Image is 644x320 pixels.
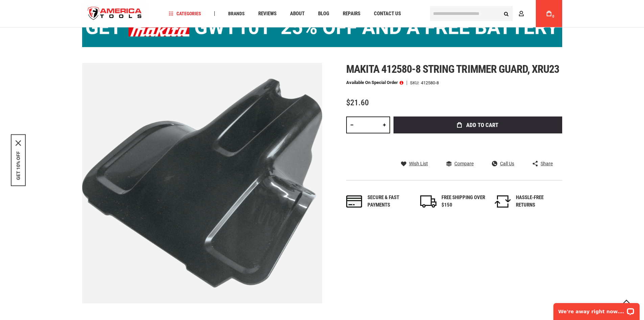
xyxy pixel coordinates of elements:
span: Share [541,161,553,166]
div: Secure & fast payments [367,194,411,209]
span: $21.60 [346,98,369,107]
img: payments [346,195,362,208]
a: Brands [225,9,248,18]
a: store logo [82,1,148,26]
span: Makita 412580-8 string trimmer guard, xru23 [346,63,559,76]
button: GET 10% OFF [16,151,21,180]
span: About [290,11,305,16]
iframe: Secure express checkout frame [392,135,564,155]
button: Close [16,140,21,146]
span: Blog [318,11,329,16]
a: Repairs [340,9,363,18]
strong: SKU [410,81,421,85]
span: Wish List [409,161,428,166]
p: Available on Special Order [346,80,403,85]
a: Call Us [492,161,514,167]
div: HASSLE-FREE RETURNS [516,194,560,209]
iframe: LiveChat chat widget [549,299,644,320]
span: Compare [454,161,474,166]
div: FREE SHIPPING OVER $150 [442,194,485,209]
button: Search [500,7,513,20]
img: returns [495,195,511,208]
span: Categories [169,11,201,16]
a: About [287,9,308,18]
span: 0 [552,15,554,18]
span: Brands [228,11,245,16]
button: Add to Cart [393,116,562,133]
span: Repairs [343,11,360,16]
span: Call Us [500,161,514,166]
a: Compare [446,161,474,167]
img: shipping [420,195,436,208]
span: Add to Cart [466,122,498,128]
a: Blog [315,9,332,18]
a: Wish List [401,161,428,167]
div: 412580-8 [421,81,439,85]
a: Categories [166,9,204,18]
a: Reviews [255,9,280,18]
img: MAKITA 412580-8 STRING TRIMMER GUARD, XRU23 [82,63,322,303]
img: America Tools [82,1,148,26]
svg: close icon [16,140,21,146]
a: Contact Us [371,9,404,18]
img: BOGO: Buy the Makita® XGT IMpact Wrench (GWT10T), get the BL4040 4ah Battery FREE! [82,8,562,47]
span: Reviews [258,11,277,16]
span: Contact Us [374,11,401,16]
